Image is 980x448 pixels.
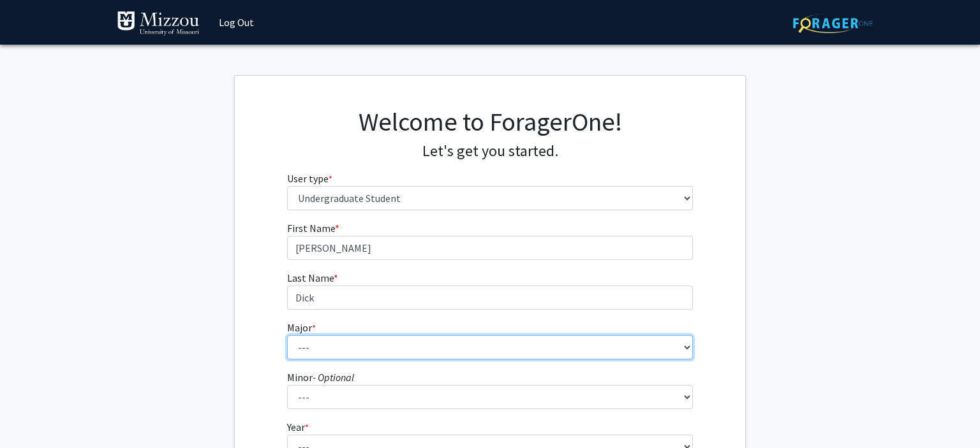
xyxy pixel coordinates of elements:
[287,370,354,385] label: Minor
[10,391,54,438] iframe: Chat
[287,171,332,186] label: User type
[793,13,873,33] img: ForagerOne Logo
[287,222,335,235] span: First Name
[287,271,334,284] span: Last Name
[287,419,309,435] label: Year
[287,320,316,335] label: Major
[287,106,694,137] h1: Welcome to ForagerOne!
[287,142,694,161] h4: Let's get you started.
[313,371,354,384] i: - Optional
[117,11,200,36] img: University of Missouri Logo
